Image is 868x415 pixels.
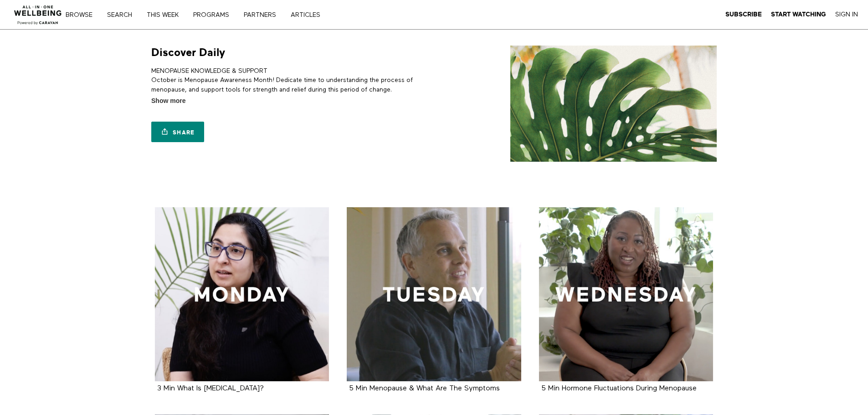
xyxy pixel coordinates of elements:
strong: Start Watching [771,11,826,18]
strong: 3 Min What Is Perimenopause? [157,385,264,392]
a: THIS WEEK [144,12,188,18]
a: Share [151,122,204,142]
span: Show more [151,96,185,106]
a: 3 Min What Is Perimenopause? [155,207,329,382]
a: Sign In [835,10,858,19]
p: MENOPAUSE KNOWLEDGE & SUPPORT October is Menopause Awareness Month! Dedicate time to understandin... [151,67,431,94]
a: Browse [62,12,102,18]
h1: Discover Daily [151,46,225,60]
a: Search [104,12,142,18]
strong: 5 Min Hormone Fluctuations During Menopause [541,385,697,392]
strong: Subscribe [725,11,762,18]
img: Discover Daily [510,46,717,162]
a: ARTICLES [288,12,330,18]
a: 5 Min Menopause & What Are The Symptoms [347,207,521,382]
a: 5 Min Menopause & What Are The Symptoms [349,385,500,392]
a: 3 Min What Is [MEDICAL_DATA]? [157,385,264,392]
strong: 5 Min Menopause & What Are The Symptoms [349,385,500,392]
a: 5 Min Hormone Fluctuations During Menopause [541,385,697,392]
nav: Primary [72,10,339,19]
a: 5 Min Hormone Fluctuations During Menopause [539,207,714,382]
a: Start Watching [771,10,826,19]
a: PARTNERS [241,12,286,18]
a: Subscribe [725,10,762,19]
a: PROGRAMS [190,12,239,18]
